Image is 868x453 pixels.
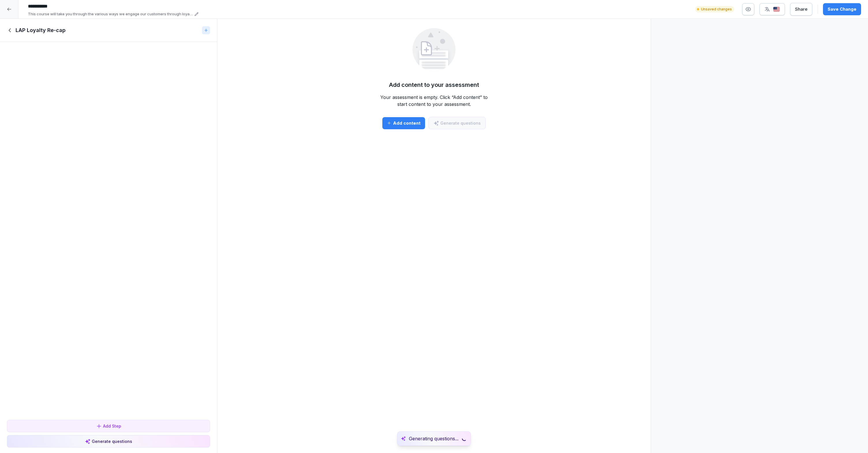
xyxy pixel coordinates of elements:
button: Save Change [823,3,861,15]
p: Your assessment is empty. Click “Add content” to start content to your assessment. [376,94,492,108]
button: Add content [382,117,425,129]
div: Save Change [828,6,856,12]
p: Generating questions... [409,435,459,442]
p: This course will take you through the various ways we engage our customers through loyalty programs. [28,11,193,17]
p: Unsaved changes [701,7,732,12]
h1: LAP Loyalty Re-cap [16,27,66,34]
button: Generate questions [7,435,210,448]
div: Add Step [96,423,121,429]
h5: Add content to your assessment [389,81,479,89]
button: Share [790,3,812,16]
div: Share [795,6,807,12]
div: Add content [387,120,420,126]
button: Add Step [7,420,210,432]
img: empty.svg [412,28,456,71]
img: us.svg [773,7,780,12]
div: Generate questions [85,438,132,444]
